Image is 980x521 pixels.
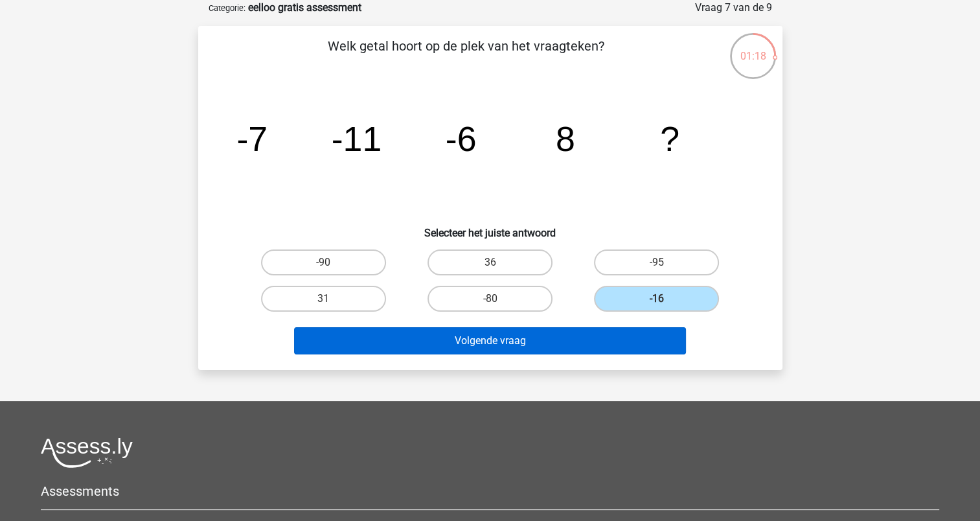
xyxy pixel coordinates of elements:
tspan: -7 [236,119,268,158]
small: Categorie: [209,3,245,13]
h5: Assessments [41,483,939,499]
button: Volgende vraag [294,327,686,354]
p: Welk getal hoort op de plek van het vraagteken? [219,36,713,75]
tspan: -11 [331,119,382,158]
tspan: ? [660,119,679,158]
h6: Selecteer het juiste antwoord [219,216,762,239]
img: Assessly logo [41,437,133,468]
label: -80 [427,286,553,312]
tspan: -6 [445,119,476,158]
label: 36 [427,249,553,275]
label: 31 [261,286,386,312]
div: 01:18 [729,32,777,64]
tspan: 8 [555,119,575,158]
label: -95 [594,249,719,275]
strong: eelloo gratis assessment [248,1,361,14]
label: -16 [594,286,719,312]
label: -90 [261,249,386,275]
